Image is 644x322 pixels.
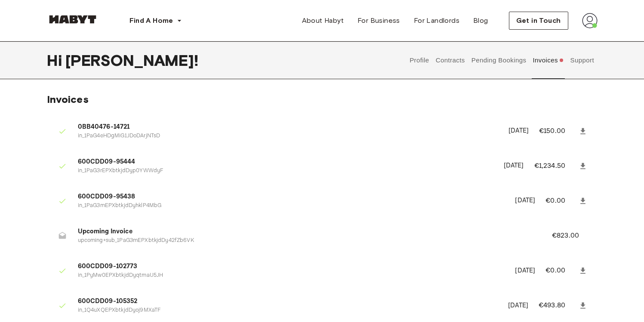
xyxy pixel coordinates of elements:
span: [PERSON_NAME] ! [65,51,198,69]
p: in_1PyMw0EPXbtkjdDyqtmaU5JH [78,272,505,280]
a: About Habyt [295,12,351,29]
span: Find A Home [129,15,173,26]
button: Pending Bookings [470,41,527,79]
p: €493.80 [539,300,577,311]
span: Blog [473,15,488,26]
span: Upcoming Invoice [78,227,531,237]
p: €150.00 [539,126,577,136]
button: Invoices [532,41,565,79]
button: Find A Home [123,12,189,29]
span: 600CDD09-95438 [78,192,505,202]
p: €1,234.50 [534,161,577,171]
p: in_1PaG3rEPXbtkjdDyp0YWWdyF [78,167,493,175]
p: [DATE] [508,126,529,136]
button: Profile [409,41,431,79]
span: Hi [47,51,65,69]
img: Habyt [47,15,99,24]
p: [DATE] [515,266,535,276]
span: For Business [357,15,400,26]
a: For Business [351,12,407,29]
p: €0.00 [545,196,576,206]
a: For Landlords [407,12,466,29]
p: [DATE] [508,301,528,311]
button: Support [569,41,595,79]
button: Contracts [434,41,466,79]
p: in_1PaG3mEPXbtkjdDyhklP4MbG [78,202,505,210]
button: Get in Touch [509,12,568,30]
span: 600CDD09-102773 [78,262,505,272]
p: €823.00 [552,231,591,241]
p: [DATE] [504,161,524,171]
img: avatar [582,13,598,28]
p: in_1Q4uXQEPXbtkjdDyoj9MXaTF [78,307,498,315]
span: About Habyt [302,15,344,26]
p: [DATE] [515,196,535,206]
span: Invoices [47,93,89,105]
span: 0BB40476-14721 [78,122,499,132]
span: 600CDD09-105352 [78,297,498,307]
div: user profile tabs [407,41,598,79]
p: €0.00 [545,266,576,276]
a: Blog [466,12,495,29]
p: upcoming+sub_1PaG3mEPXbtkjdDy42fZb6VK [78,237,531,245]
span: Get in Touch [516,15,561,26]
span: 600CDD09-95444 [78,157,493,167]
p: in_1PaG4eHDgMiG1JDoDArjNTsD [78,132,499,140]
span: For Landlords [414,15,459,26]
